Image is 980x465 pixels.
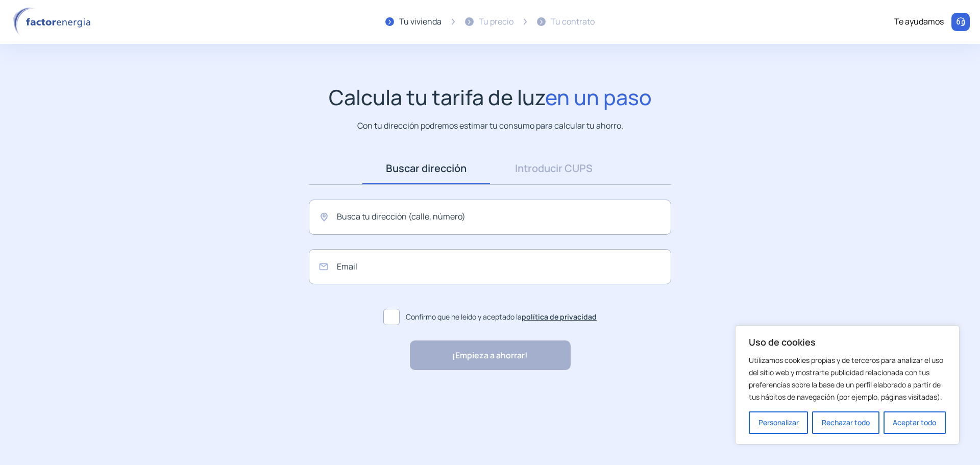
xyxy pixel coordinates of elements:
h1: Calcula tu tarifa de luz [329,85,652,110]
div: Tu vivienda [399,15,442,29]
a: Introducir CUPS [490,153,618,184]
div: Tu precio [479,15,513,29]
div: Uso de cookies [735,325,960,445]
div: Tu contrato [551,15,595,29]
a: Buscar dirección [362,153,490,184]
button: Aceptar todo [884,411,946,434]
p: Utilizamos cookies propias y de terceros para analizar el uso del sitio web y mostrarte publicida... [749,354,946,403]
img: logo factor [10,7,97,37]
p: Uso de cookies [749,336,946,348]
span: en un paso [545,83,652,111]
a: política de privacidad [522,312,597,322]
button: Rechazar todo [812,411,879,434]
img: llamar [955,17,966,27]
p: Con tu dirección podremos estimar tu consumo para calcular tu ahorro. [357,119,623,132]
button: Personalizar [749,411,808,434]
span: Confirmo que he leído y aceptado la [406,311,597,323]
div: Te ayudamos [894,15,944,29]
